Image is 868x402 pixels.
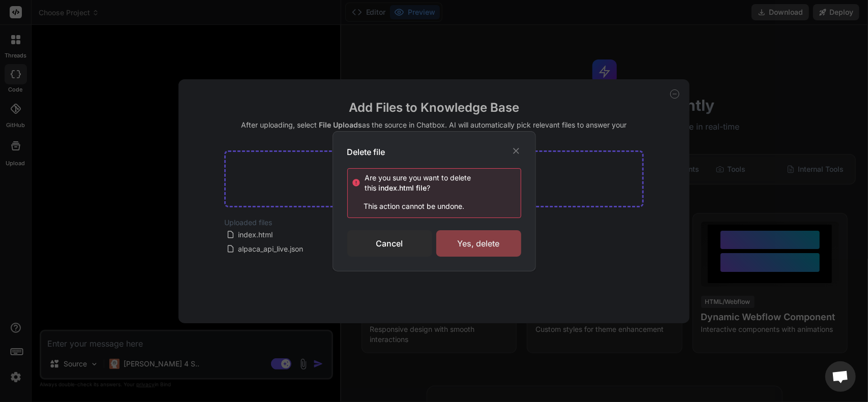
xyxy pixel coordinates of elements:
div: Are you sure you want to delete this ? [365,173,520,193]
div: Yes, delete [436,230,521,257]
p: This action cannot be undone. [352,201,521,211]
div: Cancel [347,230,432,257]
h3: Delete file [347,146,385,158]
a: Open chat [825,361,856,392]
span: index.html file [376,183,427,192]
